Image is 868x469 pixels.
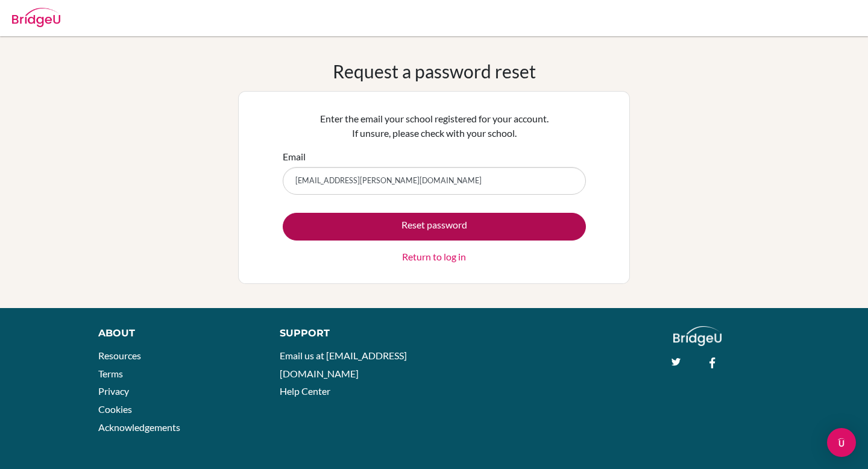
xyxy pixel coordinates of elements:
[280,385,330,397] a: Help Center
[280,350,407,379] a: Email us at [EMAIL_ADDRESS][DOMAIN_NAME]
[98,403,132,415] a: Cookies
[98,421,180,433] a: Acknowledgements
[283,213,586,241] button: Reset password
[673,326,722,346] img: logo_white@2x-f4f0deed5e89b7ecb1c2cc34c3e3d731f90f0f143d5ea2071677605dd97b5244.png
[283,112,586,140] p: Enter the email your school registered for your account. If unsure, please check with your school.
[98,326,253,341] div: About
[12,8,60,27] img: Bridge-U
[98,368,123,379] a: Terms
[402,250,466,264] a: Return to log in
[827,428,856,457] div: Open Intercom Messenger
[283,150,306,164] label: Email
[333,60,536,82] h1: Request a password reset
[98,350,141,361] a: Resources
[98,385,129,397] a: Privacy
[280,326,422,341] div: Support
